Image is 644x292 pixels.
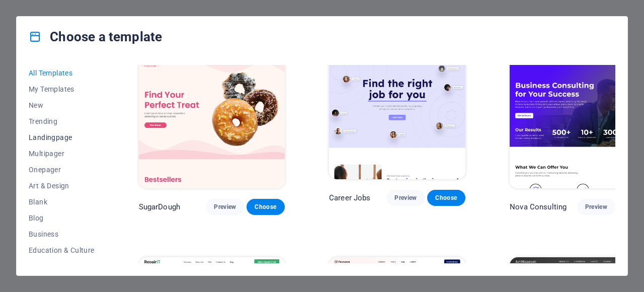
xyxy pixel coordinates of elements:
[29,97,95,113] button: New
[29,166,95,174] span: Onepager
[29,210,95,226] button: Blog
[29,194,95,210] button: Blank
[29,145,95,162] button: Multipager
[29,129,95,145] button: Landingpage
[329,53,465,179] img: Career Jobs
[585,203,607,211] span: Preview
[214,203,236,211] span: Preview
[139,53,285,188] img: SugarDough
[29,178,95,194] button: Art & Design
[29,113,95,129] button: Trending
[29,258,95,274] button: Event
[29,150,95,158] span: Multipager
[29,242,95,258] button: Education & Culture
[29,226,95,242] button: Business
[29,117,95,125] span: Trending
[29,182,95,190] span: Art & Design
[29,230,95,238] span: Business
[577,199,615,215] button: Preview
[255,203,277,211] span: Choose
[29,29,162,45] h4: Choose a template
[29,214,95,222] span: Blog
[329,193,371,203] p: Career Jobs
[29,85,95,93] span: My Templates
[29,81,95,97] button: My Templates
[427,190,465,206] button: Choose
[29,65,95,81] button: All Templates
[139,202,180,212] p: SugarDough
[29,69,95,77] span: All Templates
[29,133,95,141] span: Landingpage
[206,199,244,215] button: Preview
[247,199,285,215] button: Choose
[510,202,567,212] p: Nova Consulting
[394,194,417,202] span: Preview
[29,101,95,109] span: New
[29,162,95,178] button: Onepager
[29,198,95,206] span: Blank
[29,262,95,270] span: Event
[29,246,95,254] span: Education & Culture
[435,194,457,202] span: Choose
[386,190,425,206] button: Preview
